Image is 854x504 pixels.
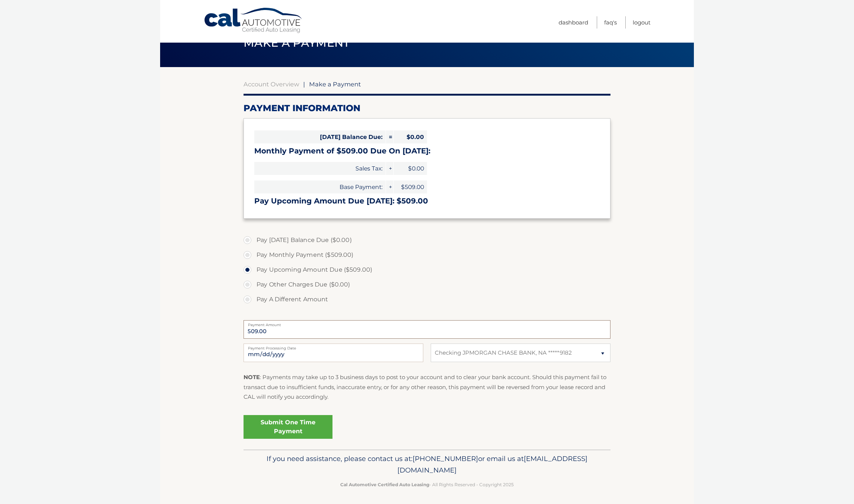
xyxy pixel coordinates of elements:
[203,7,304,34] a: Cal Automotive
[244,248,610,262] label: Pay Monthly Payment ($509.00)
[309,80,361,88] span: Make a Payment
[248,453,606,477] p: If you need assistance, please contact us at: or email us at
[386,130,393,143] span: =
[394,162,427,175] span: $0.00
[604,16,617,29] a: FAQ's
[244,262,610,277] label: Pay Upcoming Amount Due ($509.00)
[244,320,610,339] input: Payment Amount
[244,80,299,88] a: Account Overview
[254,146,600,156] h3: Monthly Payment of $509.00 Due On [DATE]:
[244,372,610,402] p: : Payments may take up to 3 business days to post to your account and to clear your bank account....
[254,196,600,206] h3: Pay Upcoming Amount Due [DATE]: $509.00
[248,481,606,488] p: - All Rights Reserved - Copyright 2025
[386,180,393,193] span: +
[386,162,393,175] span: +
[394,180,427,193] span: $509.00
[244,277,610,292] label: Pay Other Charges Due ($0.00)
[244,344,423,362] input: Payment Date
[244,320,610,326] label: Payment Amount
[559,16,588,29] a: Dashboard
[413,454,478,463] span: [PHONE_NUMBER]
[254,180,385,193] span: Base Payment:
[244,374,260,381] strong: NOTE
[244,103,610,114] h2: Payment Information
[244,233,610,248] label: Pay [DATE] Balance Due ($0.00)
[633,16,651,29] a: Logout
[254,130,385,143] span: [DATE] Balance Due:
[340,482,429,487] strong: Cal Automotive Certified Auto Leasing
[394,130,427,143] span: $0.00
[244,292,610,307] label: Pay A Different Amount
[244,415,332,439] a: Submit One Time Payment
[254,162,385,175] span: Sales Tax:
[244,344,423,349] label: Payment Processing Date
[303,80,305,88] span: |
[244,36,350,50] span: Make a Payment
